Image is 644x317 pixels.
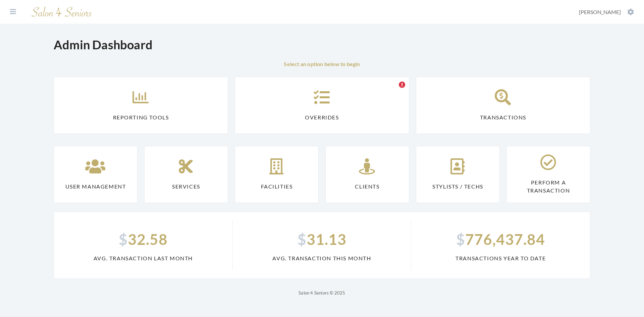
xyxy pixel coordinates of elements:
[54,77,228,134] a: Reporting Tools
[144,146,228,203] a: Services
[506,146,590,203] a: Perform a Transaction
[54,146,138,203] a: User Management
[62,228,224,250] span: 32.58
[241,228,403,250] span: 31.13
[416,77,590,134] a: Transactions
[28,4,95,20] img: Salon 4 Seniors
[235,146,319,203] a: Facilities
[325,146,409,203] a: Clients
[577,8,636,16] button: [PERSON_NAME]
[241,254,403,262] span: Avg. Transaction This Month
[419,254,582,262] span: Transactions Year To Date
[62,254,224,262] span: Avg. Transaction Last Month
[54,38,153,52] h1: Admin Dashboard
[416,146,500,203] a: Stylists / Techs
[235,77,409,134] a: Overrides
[579,9,621,15] span: [PERSON_NAME]
[54,289,590,297] p: Salon 4 Seniors © 2025
[54,60,590,68] p: Select an option below to begin
[419,228,582,250] span: 776,437.84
